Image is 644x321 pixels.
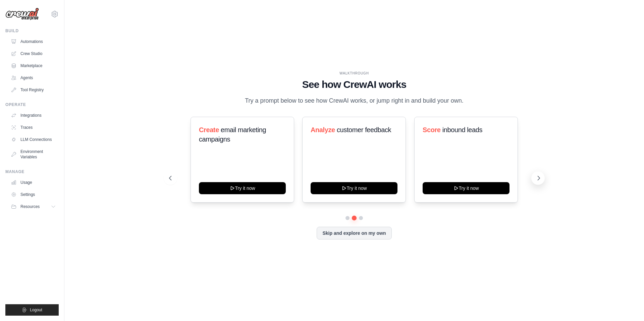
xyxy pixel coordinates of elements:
button: Resources [8,201,59,212]
div: Operate [5,102,59,107]
a: Traces [8,122,59,133]
span: Analyze [311,126,335,133]
span: customer feedback [337,126,391,133]
button: Try it now [199,182,286,194]
div: Manage [5,169,59,174]
div: 채팅 위젯 [610,289,644,321]
p: Try a prompt below to see how CrewAI works, or jump right in and build your own. [241,96,467,106]
img: Logo [5,8,39,20]
a: Integrations [8,110,59,121]
div: WALKTHROUGH [169,71,539,76]
button: Try it now [311,182,397,194]
a: Tool Registry [8,85,59,95]
a: Marketplace [8,60,59,71]
a: Settings [8,189,59,200]
a: Environment Variables [8,146,59,162]
h1: See how CrewAI works [169,78,539,91]
span: email marketing campaigns [199,126,266,143]
a: Automations [8,36,59,47]
button: Logout [5,304,59,316]
a: Crew Studio [8,48,59,59]
div: Build [5,28,59,34]
span: Create [199,126,219,133]
span: Resources [20,204,40,209]
span: inbound leads [442,126,482,133]
button: Skip and explore on my own [317,227,391,239]
span: Score [423,126,441,133]
button: Try it now [423,182,509,194]
a: Usage [8,177,59,188]
span: Logout [30,307,42,313]
a: Agents [8,72,59,83]
a: LLM Connections [8,134,59,145]
iframe: Chat Widget [610,289,644,321]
